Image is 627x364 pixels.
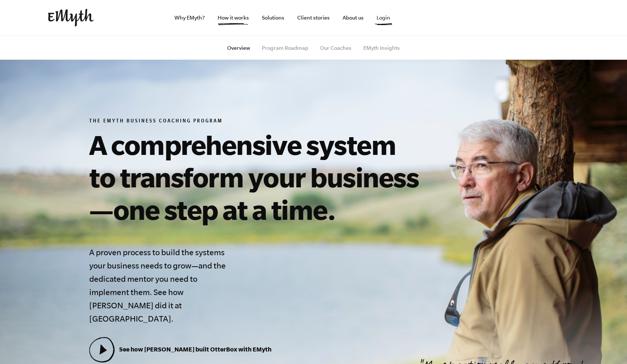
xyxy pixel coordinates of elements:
h6: The EMyth Business Coaching Program [89,118,426,125]
a: Overview [227,45,250,51]
a: Program Roadmap [262,45,308,51]
iframe: Embedded CTA [502,10,579,26]
img: EMyth [48,9,94,27]
a: Our Coaches [320,45,351,51]
a: EMyth Insights [363,45,400,51]
iframe: Chat Widget [590,329,627,364]
h1: A comprehensive system to transform your business—one step at a time. [89,128,426,226]
iframe: Embedded CTA [420,10,498,26]
h4: A proven process to build the systems your business needs to grow—and the dedicated mentor you ne... [89,246,231,325]
a: See how [PERSON_NAME] built OtterBox with EMyth [89,346,271,353]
